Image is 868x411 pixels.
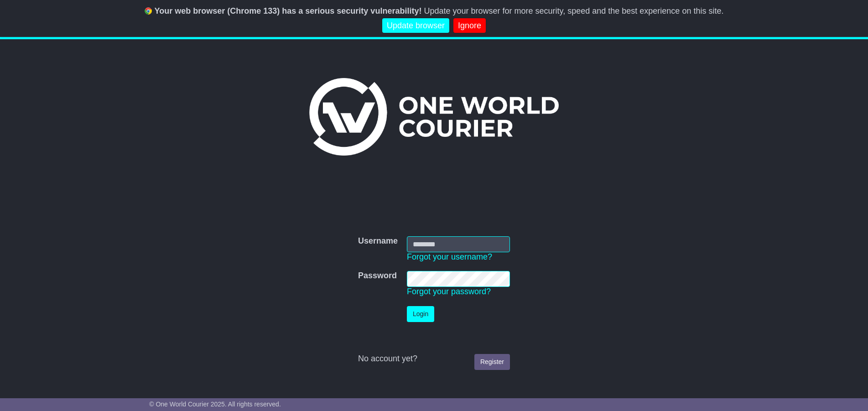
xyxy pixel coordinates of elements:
[474,354,510,370] a: Register
[309,78,558,156] img: One World
[358,354,510,364] div: No account yet?
[407,252,492,261] a: Forgot your username?
[358,236,398,246] label: Username
[155,6,422,16] b: Your web browser (Chrome 133) has a serious security vulnerability!
[382,18,449,33] a: Update browser
[424,6,723,16] span: Update your browser for more security, speed and the best experience on this site.
[407,306,434,322] button: Login
[149,401,281,408] span: © One World Courier 2025. All rights reserved.
[407,287,491,296] a: Forgot your password?
[453,18,486,33] a: Ignore
[358,271,397,281] label: Password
